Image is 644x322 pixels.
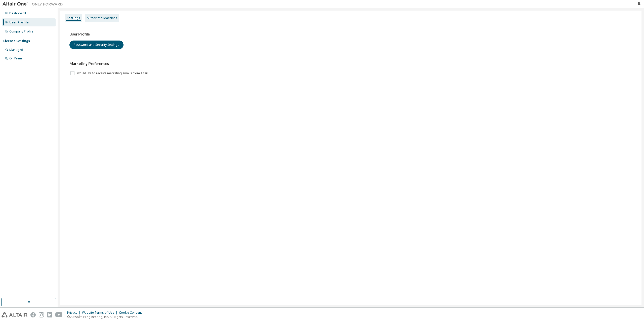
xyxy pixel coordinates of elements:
[75,70,149,76] label: I would like to receive marketing emails from Altair
[67,16,80,20] div: Settings
[3,39,30,43] div: License Settings
[9,20,29,24] div: User Profile
[119,311,145,315] div: Cookie Consent
[47,312,52,317] img: linkedin.svg
[55,312,63,317] img: youtube.svg
[3,2,65,7] img: Altair One
[2,312,27,317] img: altair_logo.svg
[67,315,145,319] p: © 2025 Altair Engineering, Inc. All Rights Reserved.
[9,48,23,52] div: Managed
[69,32,632,37] h3: User Profile
[39,312,44,317] img: instagram.svg
[9,29,33,33] div: Company Profile
[67,311,82,315] div: Privacy
[87,16,117,20] div: Authorized Machines
[69,61,632,66] h3: Marketing Preferences
[69,41,124,49] button: Password and Security Settings
[9,56,22,60] div: On Prem
[82,311,119,315] div: Website Terms of Use
[30,312,36,317] img: facebook.svg
[9,11,26,15] div: Dashboard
